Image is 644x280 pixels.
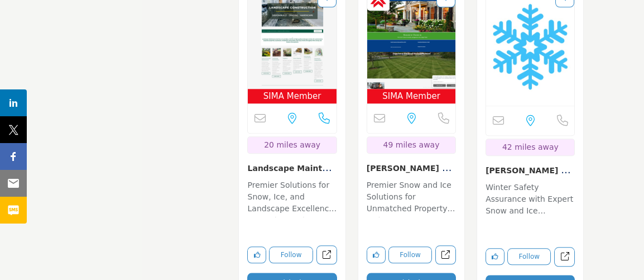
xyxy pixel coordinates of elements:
a: Open amato-landscape-contractors-llc in new tab [554,247,575,267]
span: SIMA Member [369,90,453,103]
p: Winter Safety Assurance with Expert Snow and Ice Management Solutions [PERSON_NAME] Landscape Con... [486,182,575,219]
a: Open landscape-maintenance-services-inc in new tab [316,245,337,265]
button: Follow [269,246,313,263]
h3: Amato Landscape Contractors, LLC [486,164,575,176]
a: Winter Safety Assurance with Expert Snow and Ice Management Solutions [PERSON_NAME] Landscape Con... [486,179,575,219]
span: 20 miles away [264,140,320,149]
button: Like listing [486,248,504,265]
button: Like listing [247,246,266,263]
button: Follow [388,246,432,263]
h3: Landscape Maintenance Services Inc. [247,162,337,174]
h3: Kasel Rocks Landscape Company [367,162,456,174]
a: Open kasel-rocks-landscape-company in new tab [435,245,456,265]
button: Like listing [367,246,386,263]
button: Follow [507,248,551,265]
a: Premier Solutions for Snow, Ice, and Landscape Excellence Operating at the forefront of snow and ... [247,177,337,217]
span: 49 miles away [383,140,440,149]
p: Premier Snow and Ice Solutions for Unmatched Property Maintenance Across [GEOGRAPHIC_DATA][US_STA... [367,179,456,217]
span: SIMA Member [250,90,334,103]
p: Premier Solutions for Snow, Ice, and Landscape Excellence Operating at the forefront of snow and ... [247,179,337,217]
span: 42 miles away [502,143,559,151]
a: Premier Snow and Ice Solutions for Unmatched Property Maintenance Across [GEOGRAPHIC_DATA][US_STA... [367,177,456,217]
